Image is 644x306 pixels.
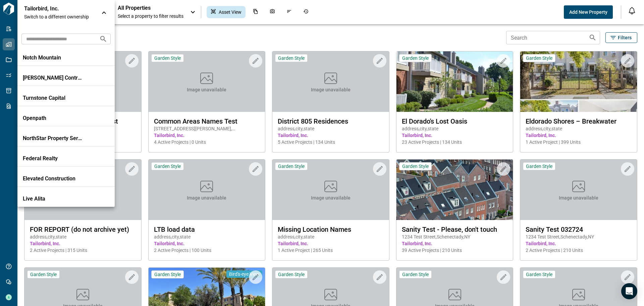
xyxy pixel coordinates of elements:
button: Search organizations [97,32,110,46]
p: Federal Realty [23,155,83,162]
p: NorthStar Property Services [23,135,83,142]
span: Switch to a different ownership [24,13,95,20]
p: Live Alita [23,195,83,202]
p: Openpath [23,115,83,122]
p: [PERSON_NAME] Contracting [23,75,83,81]
p: Tailorbird, Inc. [24,5,85,12]
p: Turnstone Capital [23,95,83,101]
p: Notch Mountain [23,54,83,61]
div: Open Intercom Messenger [621,283,637,299]
p: Elevated Construction [23,175,83,182]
